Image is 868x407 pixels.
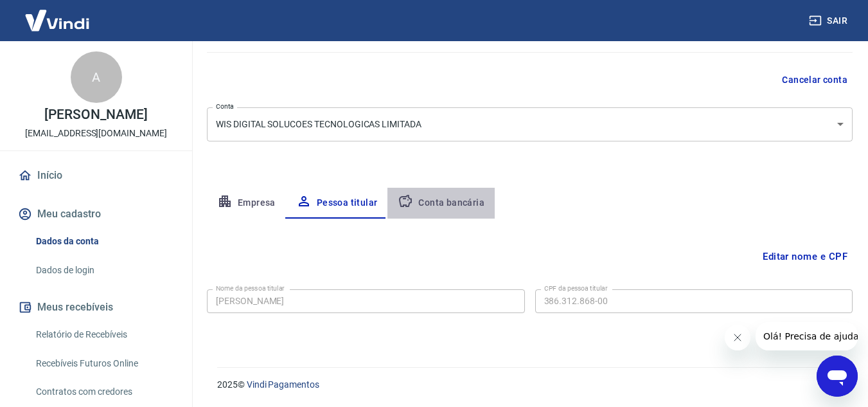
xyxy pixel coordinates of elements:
button: Conta bancária [387,188,495,219]
a: Vindi Pagamentos [247,379,319,390]
p: 2025 © [217,378,837,392]
p: [EMAIL_ADDRESS][DOMAIN_NAME] [25,127,167,140]
a: Dados de login [31,257,177,284]
button: Sair [806,9,853,33]
label: CPF da pessoa titular [544,284,608,293]
p: [PERSON_NAME] [44,108,147,122]
button: Editar nome e CPF [757,244,853,269]
a: Contratos com credores [31,379,177,405]
a: Relatório de Recebíveis [31,321,177,348]
iframe: Botão para abrir a janela de mensagens [817,356,858,397]
a: Dados da conta [31,228,177,255]
label: Nome da pessoa titular [216,284,285,293]
a: Recebíveis Futuros Online [31,350,177,377]
button: Meus recebíveis [15,293,177,321]
button: Meu cadastro [15,200,177,228]
span: Olá! Precisa de ajuda? [8,9,108,19]
label: Conta [216,102,234,111]
iframe: Mensagem da empresa [756,322,858,350]
a: Início [15,161,177,190]
button: Cancelar conta [777,68,853,92]
div: A [71,51,122,103]
button: Empresa [207,188,286,219]
div: WIS DIGITAL SOLUCOES TECNOLOGICAS LIMITADA [207,107,853,141]
button: Pessoa titular [286,188,388,219]
img: Vindi [15,1,99,40]
iframe: Fechar mensagem [725,325,750,350]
